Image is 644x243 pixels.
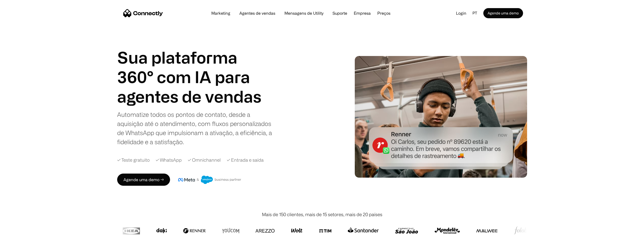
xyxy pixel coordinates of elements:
img: Meta e crachá de parceiro de negócios do Salesforce. [178,176,241,184]
div: 1 of 4 [117,87,269,106]
div: Empresa [354,10,371,17]
h1: Sua plataforma 360° com IA para [117,48,269,87]
div: pt [470,9,483,17]
div: carousel [117,87,269,106]
a: Agentes de vendas [235,11,279,15]
a: Agende uma demo → [117,174,170,186]
a: Mensagens de Utility [280,11,327,15]
h1: agentes de vendas [117,87,269,106]
a: Agende uma demo [483,8,523,18]
div: ✓ Teste gratuito [117,157,150,163]
a: Suporte [328,11,351,15]
a: home [123,9,163,17]
div: ✓ WhatsApp [156,157,182,163]
div: Empresa [352,10,372,17]
a: Login [452,9,470,17]
div: pt [472,9,477,17]
ul: Language list [10,234,30,241]
div: Automatize todos os pontos de contato, desde a aquisição até o atendimento, com fluxos personaliz... [117,110,277,146]
div: ✓ Entrada e saída [227,157,264,163]
a: Preços [373,11,394,15]
aside: Language selected: Português (Brasil) [5,234,30,241]
div: Mais de 150 clientes, mais de 15 setores, mais de 20 países [262,211,382,218]
div: ✓ Omnichannel [188,157,221,163]
a: Marketing [207,11,234,15]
